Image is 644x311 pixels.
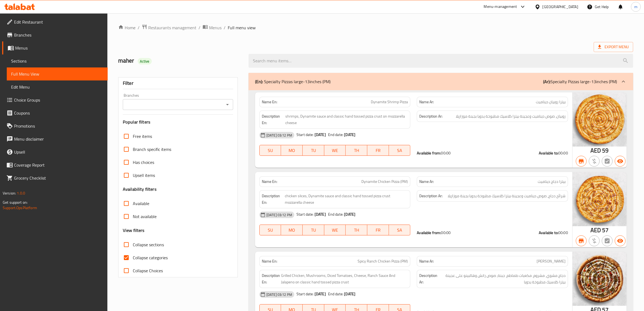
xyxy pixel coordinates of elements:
span: Start date: [296,290,314,297]
span: Menus [209,24,222,31]
span: TH [348,226,365,234]
span: MO [283,147,300,154]
strong: Description Ar: [419,272,437,286]
span: [PERSON_NAME] [537,258,566,264]
span: 00:00 [558,229,568,236]
strong: Available from: [417,150,441,157]
button: SU [259,225,281,235]
span: Get support on: [3,199,28,206]
span: SA [391,226,408,234]
button: SA [389,225,411,235]
span: 59 [602,145,609,156]
span: Edit Restaurant [14,19,103,25]
span: شرائح دجاج، صوص ديناميت وعجينة بيتزا كلاسيك مطبوخة يدويا بجبنة موزاريلا [448,193,566,199]
a: Grocery Checklist [2,171,108,184]
span: Available [133,200,149,207]
span: Restaurants management [148,24,196,31]
button: WE [324,145,346,156]
button: TU [303,145,324,156]
span: روبيان، صوص ديناميت وعجينة بيتزا كلاسيك مطبوخة يدويا بجبنة موزاريلا [456,113,566,120]
button: Not has choices [602,235,613,246]
span: Upsell items [133,172,155,179]
span: MO [283,226,300,234]
a: Upsell [2,145,108,158]
button: Branch specific item [576,235,587,246]
a: Menus [2,41,108,54]
b: [DATE] [344,211,355,218]
strong: Available to: [539,150,558,157]
p: Specialty Pizzas large-13inches (PM) [255,78,331,85]
span: Version: [3,190,16,197]
h3: View filters [123,227,145,234]
a: Restaurants management [142,24,196,31]
b: [DATE] [344,131,355,138]
button: TH [346,225,367,235]
span: [DATE] 03:12 PM [264,133,294,138]
span: Free items [133,133,152,140]
span: WE [326,226,344,234]
span: Grocery Checklist [14,175,103,181]
span: Collapse Choices [133,267,163,274]
span: Active [138,59,152,64]
b: (Ar): [543,77,550,86]
span: End date: [328,290,343,297]
img: 032DCB1784EAEFC33B5395A7799A3247 [573,252,627,306]
span: Edit Menu [11,84,103,90]
span: Dynamite Chicken Pizza (PM) [361,179,408,184]
button: SA [389,145,411,156]
a: Coverage Report [2,158,108,171]
span: Not available [133,213,157,220]
span: Grilled Chicken, Mushrooms, Diced Tomatoes, Cheese, Ranch Sauce And Jalapeno on classic hand toss... [281,272,408,286]
button: SU [259,145,281,156]
span: chicken slices, Dynamite sauce and classic hand tossed pizza crust mozzarella cheese [285,193,408,206]
button: WE [324,225,346,235]
strong: Name Ar: [419,179,434,184]
span: Menus [15,45,103,51]
button: MO [281,145,303,156]
button: Open [224,101,231,108]
span: SA [391,147,408,154]
span: Full Menu View [11,71,103,77]
strong: Name Ar: [419,99,434,105]
span: TH [348,147,365,154]
span: Export Menu [598,44,629,50]
a: Branches [2,28,108,41]
strong: Description En: [262,193,284,206]
span: AED [590,145,601,156]
a: Edit Restaurant [2,15,108,28]
strong: Name En: [262,179,277,184]
strong: Available from: [417,229,441,236]
span: Collapse sections [133,241,164,248]
button: Purchased item [589,156,600,167]
button: TH [346,145,367,156]
b: [DATE] [344,290,355,297]
span: Coupons [14,110,103,116]
div: Active [138,58,152,64]
strong: Description En: [262,113,284,126]
span: [DATE] 03:12 PM [264,212,294,218]
div: Menu-management [484,4,517,10]
strong: Available to: [539,229,558,236]
button: Available [615,235,626,246]
a: Full Menu View [7,67,108,80]
a: Choice Groups [2,93,108,106]
span: Has choices [133,159,154,166]
img: AF52314FDC449E88EAC37F49AC38531D [573,172,627,226]
button: Purchased item [589,235,600,246]
li: / [138,24,140,31]
span: SU [262,226,279,234]
h3: Popular filters [123,119,233,125]
span: Full menu view [228,24,256,31]
span: Export Menu [594,42,633,52]
span: 1.0.0 [17,190,25,197]
span: Dynamite Shrimp Pizza [371,99,408,105]
li: / [199,24,200,31]
span: Upsell [14,149,103,155]
span: دجاج مشوي، مشروم، مكعبات طماطم، جبنة، صوص رانش وهالبينو على عجينة بيتزا كلاسيك مطبوخة يدويا [439,272,566,286]
a: Edit Menu [7,80,108,93]
span: FR [369,226,387,234]
a: Support.OpsPlatform [3,204,37,211]
button: Available [615,156,626,167]
span: Sections [11,58,103,64]
span: SU [262,147,279,154]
